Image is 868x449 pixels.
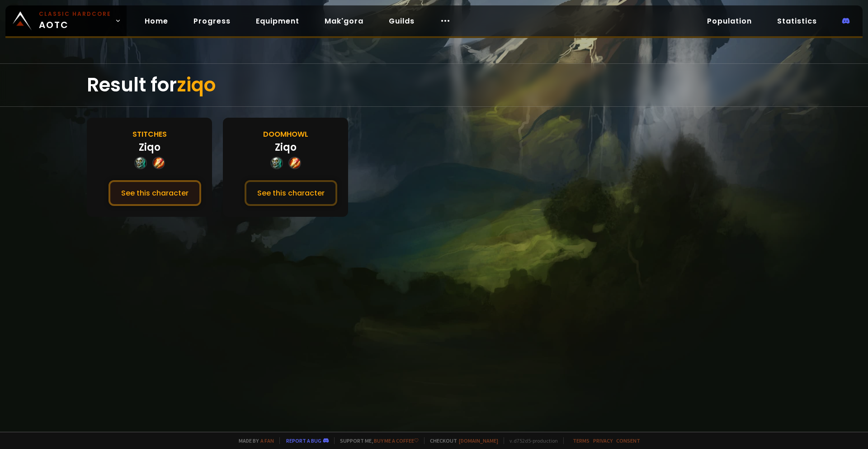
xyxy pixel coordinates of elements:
a: Progress [186,12,238,30]
a: Privacy [593,437,613,444]
button: See this character [245,180,337,206]
span: AOTC [39,10,111,32]
a: [DOMAIN_NAME] [459,437,498,444]
a: Population [700,12,759,30]
small: Classic Hardcore [39,10,111,18]
div: Result for [87,64,781,106]
a: Terms [573,437,590,444]
a: Guilds [382,12,422,30]
a: Buy me a coffee [374,437,419,444]
span: Support me, [334,437,419,444]
div: Stitches [132,129,167,140]
button: See this character [108,180,201,206]
a: Classic HardcoreAOTC [5,5,127,36]
a: Statistics [770,12,824,30]
a: Home [137,12,175,30]
div: Ziqo [275,140,297,155]
span: ziqo [177,72,216,98]
a: Equipment [249,12,307,30]
a: Consent [616,437,640,444]
span: Checkout [424,437,498,444]
a: Report a bug [286,437,321,444]
a: a fan [260,437,274,444]
a: Mak'gora [317,12,371,30]
div: Ziqo [139,140,160,155]
span: Made by [233,437,274,444]
div: Doomhowl [263,129,308,140]
span: v. d752d5 - production [504,437,558,444]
